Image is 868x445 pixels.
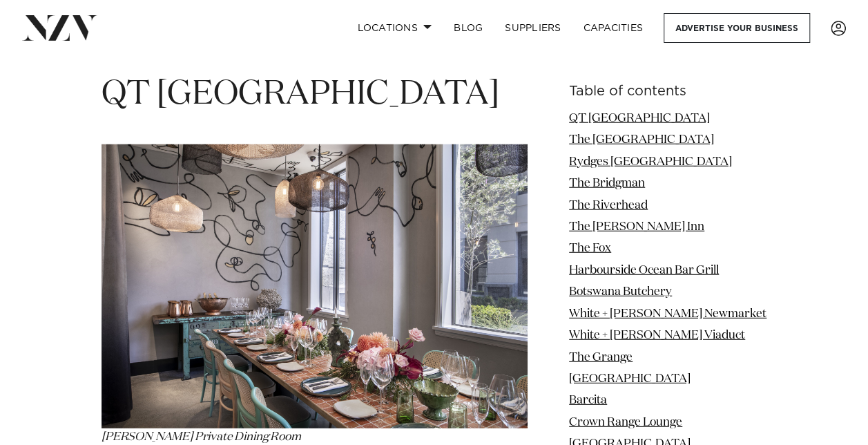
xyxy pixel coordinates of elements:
a: Harbourside Ocean Bar Grill [569,265,719,276]
a: The [GEOGRAPHIC_DATA] [569,134,714,146]
a: Botswana Butchery [569,286,672,298]
a: Barcita [569,395,607,406]
a: White + [PERSON_NAME] Viaduct [569,330,745,341]
a: Advertise your business [664,13,810,43]
a: The Grange [569,352,633,363]
a: The Bridgman [569,178,645,189]
a: The Fox [569,243,611,254]
img: nzv-logo.png [22,15,97,40]
a: Rydges [GEOGRAPHIC_DATA] [569,156,732,168]
a: Crown Range Lounge [569,417,682,428]
a: [GEOGRAPHIC_DATA] [569,373,691,385]
a: The [PERSON_NAME] Inn [569,221,704,233]
a: Capacities [572,13,655,43]
em: [PERSON_NAME] Private Dining Room [102,431,300,443]
h6: Table of contents [569,84,766,99]
a: QT [GEOGRAPHIC_DATA] [569,113,710,124]
a: The Riverhead [569,200,648,211]
a: White + [PERSON_NAME] Newmarket [569,308,766,320]
a: Locations [346,13,443,43]
h1: QT [GEOGRAPHIC_DATA] [102,73,528,117]
a: SUPPLIERS [494,13,572,43]
a: BLOG [443,13,494,43]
